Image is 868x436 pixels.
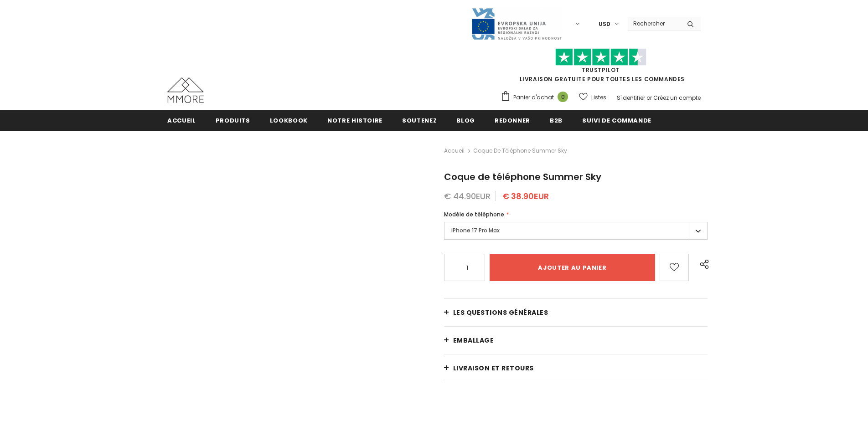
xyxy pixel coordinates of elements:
img: Cas MMORE [167,77,204,103]
span: Produits [216,116,250,125]
a: Redonner [495,110,530,130]
span: Redonner [495,116,530,125]
span: Accueil [167,116,196,125]
span: Lookbook [270,116,308,125]
span: Suivi de commande [582,116,651,125]
a: Listes [579,89,606,105]
span: Modèle de téléphone [444,210,504,218]
a: S'identifier [617,94,645,102]
a: TrustPilot [582,66,620,74]
input: Search Site [628,17,680,30]
span: Coque de téléphone Summer Sky [473,145,567,156]
span: € 44.90EUR [444,190,491,202]
span: Livraison et retours [453,364,534,373]
a: Lookbook [270,110,308,130]
span: soutenez [402,116,437,125]
span: Notre histoire [327,116,382,125]
a: Accueil [167,110,196,130]
span: or [646,94,652,102]
a: EMBALLAGE [444,327,708,354]
a: Panier d'achat 0 [501,91,573,104]
span: B2B [550,116,563,125]
span: LIVRAISON GRATUITE POUR TOUTES LES COMMANDES [501,52,701,83]
span: Blog [456,116,475,125]
a: B2B [550,110,563,130]
span: € 38.90EUR [502,190,549,202]
label: iPhone 17 Pro Max [444,222,708,240]
img: Javni Razpis [471,7,562,41]
span: EMBALLAGE [453,336,494,345]
span: Les questions générales [453,308,548,317]
a: Notre histoire [327,110,382,130]
span: Coque de téléphone Summer Sky [444,170,601,183]
a: Les questions générales [444,299,708,326]
span: Panier d'achat [513,93,554,102]
span: Listes [591,93,606,102]
a: Javni Razpis [471,20,562,27]
a: Accueil [444,145,465,156]
a: Suivi de commande [582,110,651,130]
a: soutenez [402,110,437,130]
span: 0 [558,92,568,102]
input: Ajouter au panier [490,254,655,281]
a: Créez un compte [653,94,701,102]
img: Faites confiance aux étoiles pilotes [555,48,646,66]
span: USD [599,20,610,29]
a: Livraison et retours [444,354,708,382]
a: Produits [216,110,250,130]
a: Blog [456,110,475,130]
